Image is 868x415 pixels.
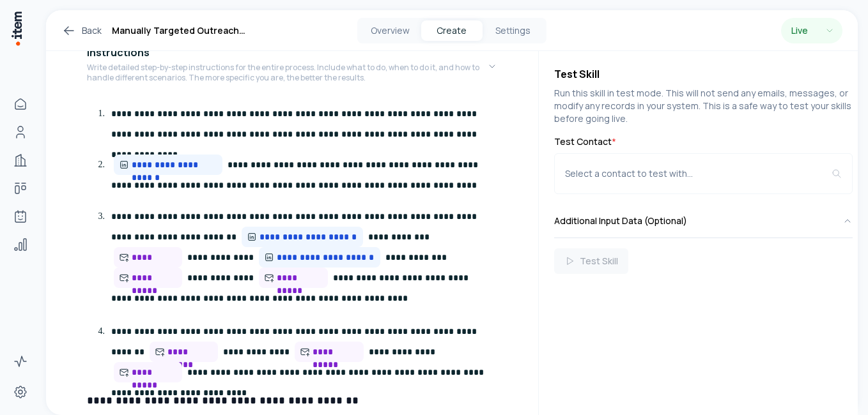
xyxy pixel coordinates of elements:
a: Agents [8,204,33,229]
a: Back [61,23,102,38]
a: Deals [8,176,33,201]
button: Additional Input Data (Optional) [554,204,853,238]
h4: Test Skill [554,66,853,82]
div: Select a contact to test with... [565,167,832,180]
a: Analytics [8,232,33,257]
p: Write detailed step-by-step instructions for the entire process. Include what to do, when to do i... [87,63,487,83]
button: Create [421,20,483,41]
a: Companies [8,147,33,173]
label: Test Contact [554,135,853,148]
a: Activity [8,349,33,374]
a: People [8,119,33,145]
button: InstructionsWrite detailed step-by-step instructions for the entire process. Include what to do, ... [87,34,497,98]
a: Settings [8,379,33,405]
button: Overview [360,20,421,41]
a: Home [8,91,33,117]
h1: Manually Targeted Outreach ([PERSON_NAME]) [112,23,322,38]
p: Run this skill in test mode. This will not send any emails, messages, or modify any records in yo... [554,87,853,125]
img: Item Brain Logo [10,10,23,47]
button: Settings [483,20,544,41]
h4: Instructions [87,45,150,60]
